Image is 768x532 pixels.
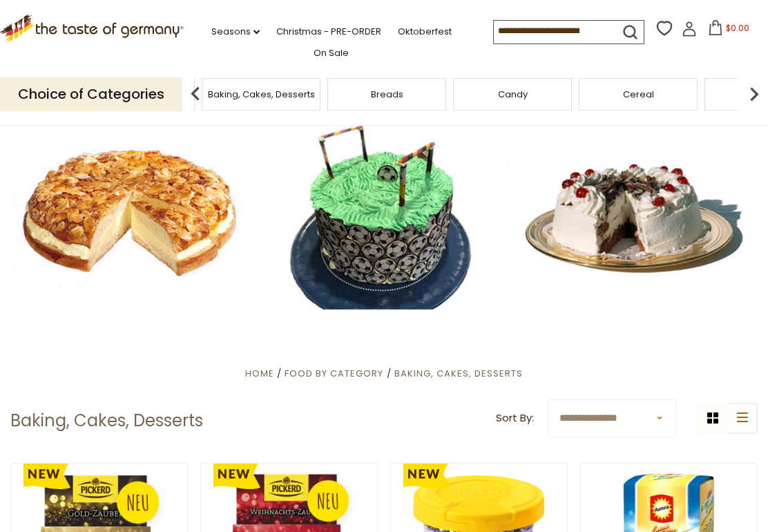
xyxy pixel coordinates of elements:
[285,367,383,380] a: Food By Category
[371,89,403,99] a: Breads
[496,410,534,427] label: Sort By:
[314,46,349,61] a: On Sale
[498,89,528,99] a: Candy
[211,24,260,39] a: Seasons
[208,89,315,99] a: Baking, Cakes, Desserts
[394,367,523,380] a: Baking, Cakes, Desserts
[276,24,381,39] a: Christmas - PRE-ORDER
[726,22,749,34] span: $0.00
[10,410,203,431] h1: Baking, Cakes, Desserts
[700,20,758,41] button: $0.00
[623,89,654,99] a: Cereal
[245,367,274,380] a: Home
[182,80,209,108] img: previous arrow
[398,24,452,39] a: Oktoberfest
[740,80,768,108] img: next arrow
